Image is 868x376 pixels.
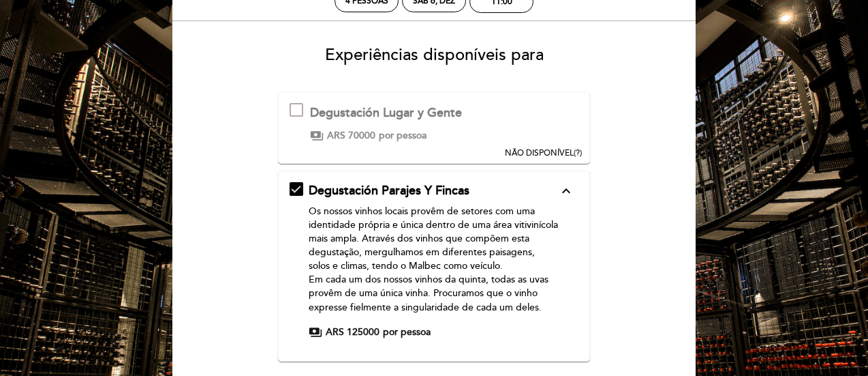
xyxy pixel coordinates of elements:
[309,183,469,198] span: Degustación Parajes Y Fincas
[309,326,322,339] span: payments
[505,148,574,158] span: NÃO DISPONÍVEL
[383,326,431,339] span: por pessoa
[310,104,462,122] div: Degustación Lugar y Gente
[309,205,559,314] p: Os nossos vinhos locais provêm de setores com uma identidade própria e única dentro de uma área v...
[325,45,544,65] span: Experiências disponíveis para
[501,92,586,159] button: NÃO DISPONÍVEL(?)
[558,183,574,199] i: expand_less
[290,182,579,339] md-checkbox: Degustación Parajes Y Fincas expand_more Os nossos vinhos locais provêm de setores com uma identi...
[326,326,379,339] span: ARS 125000
[327,129,375,143] span: ARS 70000
[379,129,427,143] span: por pessoa
[505,147,582,159] div: (?)
[310,129,324,143] span: payments
[554,182,578,200] button: expand_less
